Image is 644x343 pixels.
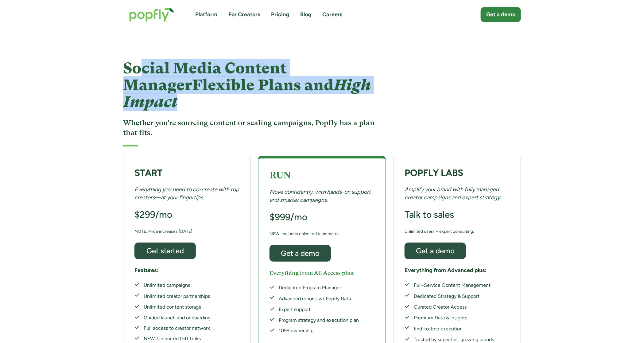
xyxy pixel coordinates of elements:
strong: START [134,167,163,178]
div: NEW: Includes unlimited teammates. [270,230,340,238]
a: Careers [322,11,342,18]
div: Unlimited campaigns [144,282,211,289]
div: End-to-End Execution [414,325,494,333]
div: Full-Service Content Management [414,282,494,289]
a: Pricing [271,11,289,18]
h3: Whether you're sourcing content or scaling campaigns, Popfly has a plan that fits. [123,118,378,138]
div: Curated Creator Access [414,304,494,310]
strong: POPFLY LABS [405,167,463,178]
div: Premium Data & Insights [414,314,494,321]
div: Full access to creator network [144,325,211,332]
h1: Social Media Content Manager [123,60,378,111]
div: NEW: Unlimited Gift Links [144,335,211,342]
span: Flexible Plans and [123,76,371,111]
div: Dedicated Program Manager [279,284,359,291]
h3: Talk to sales [405,209,454,220]
strong: RUN [270,170,291,181]
div: Unlimited users + expert consulting. [405,228,474,235]
a: Get a demo [270,245,331,262]
h5: Features: [134,267,158,274]
div: Get a demo [486,11,515,18]
h5: Everything from Advanced plus: [405,267,486,274]
a: For Creators [228,11,260,18]
div: Program strategy and execution plan [279,317,359,324]
em: Everything you need to co-create with top creators—at your fingertips. [134,186,239,201]
div: Expert support [279,306,359,313]
div: Get a demo [275,249,325,257]
a: home [123,1,180,28]
a: Platform [195,11,217,18]
em: Move confidently, with hands-on support and smarter campaigns. [270,189,371,203]
h5: Everything from All Access plus: [270,269,355,277]
div: 1099 ownership [279,327,359,334]
div: Guided launch and onboarding [144,314,211,321]
em: Amplify your brand with fully managed creator campaigns and expert strategy. [405,186,501,201]
div: Advanced reports w/ Popfly Data [279,295,359,302]
div: Trusted by super fast growing brands [414,336,494,343]
div: NOTE: Price increases [DATE] [134,228,192,235]
a: Get a demo [405,243,466,259]
h3: $299/mo [134,209,172,220]
div: Get started [140,247,190,255]
em: High Impact [123,76,371,111]
div: Unlimited creator partnerships [144,292,211,300]
div: Unlimited content storage [144,304,211,310]
a: Blog [300,11,311,18]
div: Dedicated Strategy & Support [414,292,494,300]
a: Get started [134,243,196,259]
h3: $999/mo [270,211,307,223]
div: Get a demo [410,247,460,255]
a: Get a demo [481,7,521,22]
